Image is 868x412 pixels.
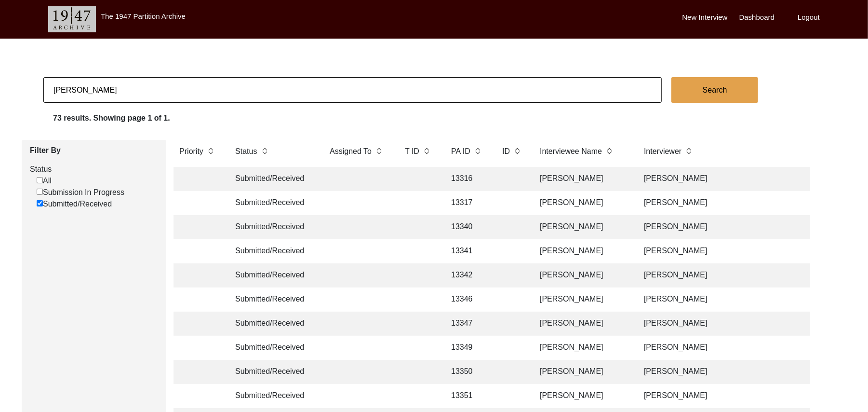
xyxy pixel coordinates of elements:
[445,384,489,408] td: 13351
[101,12,186,20] label: The 1947 Partition Archive
[534,312,630,336] td: [PERSON_NAME]
[235,146,257,157] label: Status
[229,312,316,336] td: Submitted/Received
[37,189,43,195] input: Submission In Progress
[514,146,521,156] img: sort-button.png
[445,215,489,239] td: 13340
[638,360,807,384] td: [PERSON_NAME]
[330,146,372,157] label: Assigned To
[474,146,481,156] img: sort-button.png
[445,167,489,191] td: 13316
[445,288,489,312] td: 13346
[445,336,489,360] td: 13349
[638,336,807,360] td: [PERSON_NAME]
[229,288,316,312] td: Submitted/Received
[671,77,758,103] button: Search
[534,263,630,288] td: [PERSON_NAME]
[534,360,630,384] td: [PERSON_NAME]
[445,360,489,384] td: 13350
[682,12,728,23] label: New Interview
[445,263,489,288] td: 13342
[48,6,96,32] img: header-logo.png
[405,146,419,157] label: T ID
[229,336,316,360] td: Submitted/Received
[534,215,630,239] td: [PERSON_NAME]
[423,146,430,156] img: sort-button.png
[638,312,807,336] td: [PERSON_NAME]
[229,239,316,263] td: Submitted/Received
[606,146,613,156] img: sort-button.png
[638,191,807,215] td: [PERSON_NAME]
[534,167,630,191] td: [PERSON_NAME]
[540,146,602,157] label: Interviewee Name
[445,191,489,215] td: 13317
[229,384,316,408] td: Submitted/Received
[534,384,630,408] td: [PERSON_NAME]
[37,187,124,198] label: Submission In Progress
[638,263,807,288] td: [PERSON_NAME]
[534,191,630,215] td: [PERSON_NAME]
[37,198,112,210] label: Submitted/Received
[445,312,489,336] td: 13347
[445,239,489,263] td: 13341
[502,146,510,157] label: ID
[638,384,807,408] td: [PERSON_NAME]
[644,146,681,157] label: Interviewer
[739,12,775,23] label: Dashboard
[375,146,382,156] img: sort-button.png
[207,146,214,156] img: sort-button.png
[534,288,630,312] td: [PERSON_NAME]
[229,263,316,288] td: Submitted/Received
[534,239,630,263] td: [PERSON_NAME]
[30,145,159,156] label: Filter By
[179,146,203,157] label: Priority
[30,164,159,175] label: Status
[229,191,316,215] td: Submitted/Received
[43,77,662,103] input: Search...
[534,336,630,360] td: [PERSON_NAME]
[37,177,43,183] input: All
[451,146,470,157] label: PA ID
[685,146,692,156] img: sort-button.png
[638,288,807,312] td: [PERSON_NAME]
[37,200,43,206] input: Submitted/Received
[638,239,807,263] td: [PERSON_NAME]
[798,12,820,23] label: Logout
[37,175,52,187] label: All
[229,215,316,239] td: Submitted/Received
[53,112,170,124] label: 73 results. Showing page 1 of 1.
[638,167,807,191] td: [PERSON_NAME]
[229,360,316,384] td: Submitted/Received
[229,167,316,191] td: Submitted/Received
[261,146,268,156] img: sort-button.png
[638,215,807,239] td: [PERSON_NAME]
